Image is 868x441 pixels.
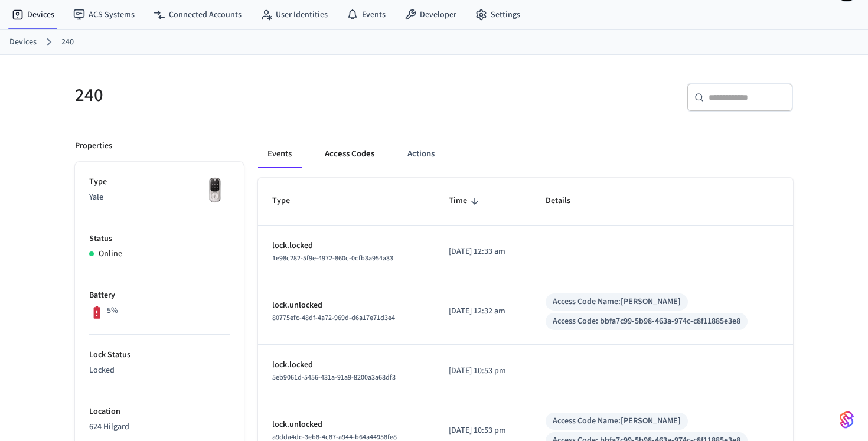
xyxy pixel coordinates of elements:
p: lock.locked [272,240,420,252]
p: Properties [75,140,112,152]
span: Details [546,192,586,210]
div: Access Code Name: [PERSON_NAME] [553,296,681,308]
p: Yale [89,191,230,204]
button: Access Codes [315,140,384,168]
p: Type [89,176,230,188]
p: Locked [89,364,230,377]
span: Type [272,192,305,210]
span: 80775efc-48df-4a72-969d-d6a17e71d3e4 [272,313,395,323]
a: Developer [395,4,466,25]
a: ACS Systems [64,4,144,25]
a: 240 [61,36,74,48]
p: Online [99,248,122,260]
p: 5% [107,305,118,317]
div: Access Code Name: [PERSON_NAME] [553,415,681,427]
div: ant example [258,140,793,168]
p: Location [89,406,230,418]
button: Actions [398,140,444,168]
span: 1e98c282-5f9e-4972-860c-0cfb3a954a33 [272,253,393,263]
a: User Identities [251,4,337,25]
a: Events [337,4,395,25]
p: [DATE] 10:53 pm [449,365,518,377]
button: Events [258,140,301,168]
span: 5eb9061d-5456-431a-91a9-8200a3a68df3 [272,373,396,383]
a: Devices [2,4,64,25]
h5: 240 [75,83,427,107]
p: Status [89,233,230,245]
a: Devices [9,36,37,48]
p: [DATE] 10:53 pm [449,424,518,437]
img: SeamLogoGradient.69752ec5.svg [840,410,854,429]
p: 624 Hilgard [89,421,230,433]
span: Time [449,192,482,210]
div: Access Code: bbfa7c99-5b98-463a-974c-c8f11885e3e8 [553,315,740,328]
p: lock.unlocked [272,419,420,431]
p: Battery [89,289,230,302]
p: lock.unlocked [272,299,420,312]
p: lock.locked [272,359,420,371]
a: Connected Accounts [144,4,251,25]
a: Settings [466,4,530,25]
p: [DATE] 12:32 am [449,305,518,318]
p: [DATE] 12:33 am [449,246,518,258]
p: Lock Status [89,349,230,361]
img: Yale Assure Touchscreen Wifi Smart Lock, Satin Nickel, Front [200,176,230,205]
